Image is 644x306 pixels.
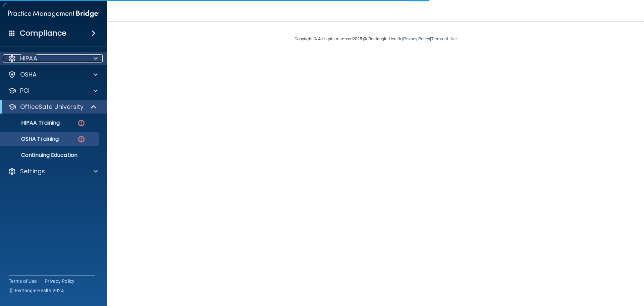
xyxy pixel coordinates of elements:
p: HIPAA Training [4,120,60,126]
a: OfficeSafe University [8,103,97,111]
img: PMB logo [8,7,99,20]
a: HIPAA [8,54,98,62]
a: OSHA [8,71,98,79]
p: HIPAA [20,54,37,62]
p: OSHA [20,71,37,79]
a: Terms of Use [431,36,457,41]
p: OSHA Training [4,136,59,142]
a: PCI [8,87,98,95]
p: PCI [20,87,30,95]
a: Terms of Use [9,278,37,285]
a: Settings [8,167,98,175]
p: Continuing Education [4,152,96,159]
div: Copyright © All rights reserved 2025 @ Rectangle Health | | [253,28,498,50]
a: Privacy Policy [403,36,430,41]
p: Settings [20,167,45,175]
a: Privacy Policy [45,278,75,285]
img: danger-circle.6113f641.png [77,135,86,143]
h4: Compliance [20,29,66,38]
p: OfficeSafe University [20,103,84,111]
img: danger-circle.6113f641.png [77,119,86,127]
span: Ⓒ Rectangle Health 2024 [9,287,64,294]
